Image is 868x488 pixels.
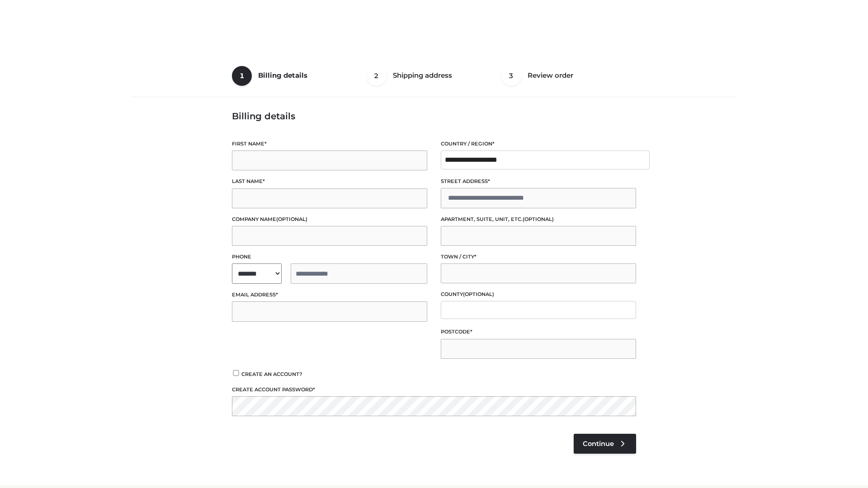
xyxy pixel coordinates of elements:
label: Create account password [232,385,636,394]
span: 3 [501,66,521,86]
h3: Billing details [232,111,636,122]
span: Create an account? [241,371,302,377]
label: Apartment, suite, unit, etc. [441,215,636,224]
label: Street address [441,177,636,186]
input: Create an account? [232,370,240,376]
span: (optional) [523,216,554,222]
label: Postcode [441,328,636,336]
span: 1 [232,66,252,86]
label: Country / Region [441,140,636,148]
label: Company name [232,215,427,224]
label: Email address [232,291,427,299]
span: (optional) [276,216,307,222]
span: Review order [528,71,573,80]
label: Phone [232,253,427,261]
label: Town / City [441,253,636,261]
span: (optional) [463,291,494,297]
span: Continue [583,440,614,448]
label: Last name [232,177,427,186]
a: Continue [574,434,636,454]
span: Billing details [258,71,307,80]
span: Shipping address [393,71,452,80]
label: County [441,290,636,299]
span: 2 [367,66,387,86]
label: First name [232,140,427,148]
